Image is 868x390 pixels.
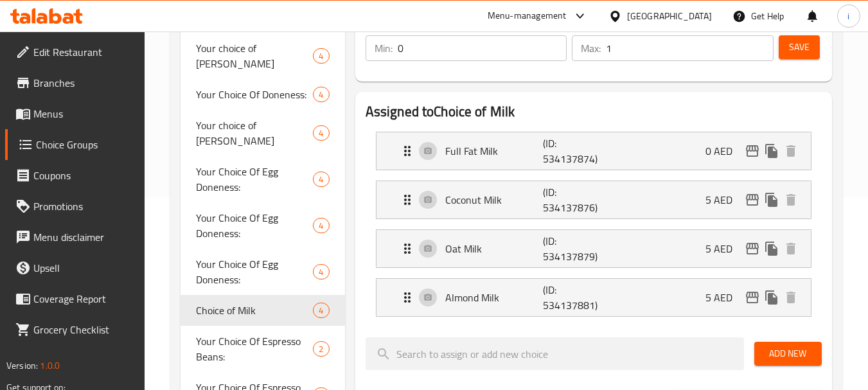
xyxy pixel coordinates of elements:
[181,295,344,326] div: Choice of Milk4
[314,220,328,232] span: 4
[314,89,328,101] span: 4
[40,357,60,374] span: 1.0.0
[181,156,344,202] div: Your Choice Of Egg Doneness:4
[366,127,822,175] li: Expand
[313,218,329,233] div: Choices
[196,40,313,71] span: Your choice of [PERSON_NAME]
[762,288,781,307] button: duplicate
[5,98,145,129] a: Menus
[33,322,135,337] span: Grocery Checklist
[314,50,328,62] span: 4
[33,106,135,121] span: Menus
[445,290,544,305] p: Almond Milk
[762,239,781,258] button: duplicate
[33,75,135,91] span: Branches
[313,87,329,102] div: Choices
[33,260,135,276] span: Upsell
[181,79,344,110] div: Your Choice Of Doneness:4
[33,44,135,60] span: Edit Restaurant
[366,337,744,370] input: search
[5,160,145,191] a: Coupons
[5,253,145,283] a: Upsell
[543,136,608,166] p: (ID: 534137874)
[181,202,344,249] div: Your Choice Of Egg Doneness:4
[314,266,328,278] span: 4
[762,141,781,161] button: duplicate
[5,67,145,98] a: Branches
[488,8,567,24] div: Menu-management
[366,175,822,224] li: Expand
[5,314,145,345] a: Grocery Checklist
[196,164,313,195] span: Your Choice Of Egg Doneness:
[313,125,329,141] div: Choices
[847,9,849,23] span: i
[33,199,135,214] span: Promotions
[314,127,328,139] span: 4
[36,137,135,152] span: Choice Groups
[313,48,329,64] div: Choices
[743,141,762,161] button: edit
[781,288,801,307] button: delete
[705,143,743,159] p: 0 AED
[366,102,822,121] h2: Assigned to Choice of Milk
[5,191,145,222] a: Promotions
[5,222,145,253] a: Menu disclaimer
[376,181,811,218] div: Expand
[543,184,608,215] p: (ID: 534137876)
[5,283,145,314] a: Coverage Report
[375,40,393,56] p: Min:
[314,173,328,186] span: 4
[196,118,313,148] span: Your choice of [PERSON_NAME]
[313,264,329,279] div: Choices
[196,87,313,102] span: Your Choice Of Doneness:
[779,35,820,59] button: Save
[376,279,811,316] div: Expand
[705,290,743,305] p: 5 AED
[196,210,313,241] span: Your Choice Of Egg Doneness:
[445,143,544,159] p: Full Fat Milk
[314,305,328,317] span: 4
[762,190,781,209] button: duplicate
[627,9,712,23] div: [GEOGRAPHIC_DATA]
[376,230,811,267] div: Expand
[313,172,329,187] div: Choices
[543,233,608,264] p: (ID: 534137879)
[581,40,601,56] p: Max:
[445,241,544,256] p: Oat Milk
[313,341,329,357] div: Choices
[181,33,344,79] div: Your choice of [PERSON_NAME]4
[5,129,145,160] a: Choice Groups
[705,241,743,256] p: 5 AED
[196,303,313,318] span: Choice of Milk
[366,273,822,322] li: Expand
[781,141,801,161] button: delete
[33,229,135,245] span: Menu disclaimer
[5,37,145,67] a: Edit Restaurant
[543,282,608,313] p: (ID: 534137881)
[33,291,135,306] span: Coverage Report
[181,110,344,156] div: Your choice of [PERSON_NAME]4
[6,357,38,374] span: Version:
[314,343,328,355] span: 2
[743,190,762,209] button: edit
[754,342,822,366] button: Add New
[366,224,822,273] li: Expand
[181,326,344,372] div: Your Choice Of Espresso Beans:2
[196,333,313,364] span: Your Choice Of Espresso Beans:
[376,132,811,170] div: Expand
[196,256,313,287] span: Your Choice Of Egg Doneness:
[765,346,811,362] span: Add New
[781,190,801,209] button: delete
[445,192,544,208] p: Coconut Milk
[743,288,762,307] button: edit
[705,192,743,208] p: 5 AED
[789,39,810,55] span: Save
[181,249,344,295] div: Your Choice Of Egg Doneness:4
[781,239,801,258] button: delete
[743,239,762,258] button: edit
[33,168,135,183] span: Coupons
